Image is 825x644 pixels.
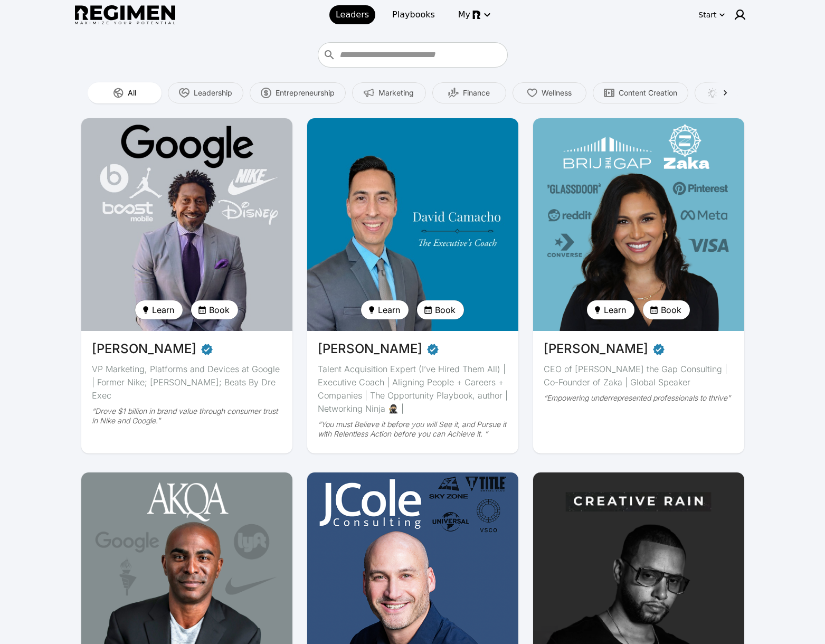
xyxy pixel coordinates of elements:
span: Leaders [336,8,369,21]
div: “You must Believe it before you will See it, and Pursue it with Relentless Action before you can ... [318,420,508,439]
span: Content Creation [619,88,677,98]
span: Verified partner - Devika Brij [652,339,665,358]
button: Finance [432,82,506,103]
span: Learn [152,304,174,316]
div: Who do you want to learn from? [318,42,508,68]
button: Book [643,300,690,319]
img: avatar of Daryl Butler [81,118,292,331]
button: Start [696,6,727,23]
img: Marketing [364,88,374,98]
button: Book [191,300,238,319]
span: Marketing [378,88,414,98]
img: avatar of Devika Brij [533,118,744,331]
img: user icon [734,8,746,21]
span: Book [661,304,681,316]
span: Book [209,304,230,316]
img: Content Creation [604,88,614,98]
button: Learn [361,300,409,319]
img: avatar of David Camacho [307,118,518,331]
img: Wellness [527,88,537,98]
span: Playbooks [392,8,435,21]
button: Content Creation [593,82,688,103]
span: Leadership [194,88,232,98]
button: Marketing [352,82,426,103]
span: Entrepreneurship [276,88,335,98]
button: Wellness [513,82,586,103]
span: Learn [604,304,626,316]
img: Entrepreneurship [261,88,271,98]
button: All [88,82,162,103]
img: Regimen logo [75,5,175,25]
div: Talent Acquisition Expert (I’ve Hired Them All) | Executive Coach | Aligning People + Careers + C... [318,363,508,415]
span: Wellness [542,88,572,98]
img: All [113,88,124,98]
span: Verified partner - David Camacho [426,339,439,358]
span: Book [435,304,456,316]
button: Learn [135,300,183,319]
div: “Drove $1 billion in brand value through consumer trust in Nike and Google.” [92,406,282,425]
span: [PERSON_NAME] [544,339,648,358]
span: [PERSON_NAME] [92,339,196,358]
button: Creativity [695,82,769,103]
div: VP Marketing, Platforms and Devices at Google | Former Nike; [PERSON_NAME]; Beats By Dre Exec [92,363,282,402]
span: My [458,8,470,21]
div: “Empowering underrepresented professionals to thrive” [544,393,734,403]
img: Finance [448,88,459,98]
button: Leadership [168,82,243,103]
span: Verified partner - Daryl Butler [201,339,213,358]
span: Learn [378,304,400,316]
span: All [128,88,136,98]
a: Playbooks [386,5,441,24]
div: Start [698,10,716,20]
img: Leadership [179,88,189,98]
span: Finance [463,88,490,98]
span: [PERSON_NAME] [318,339,422,358]
button: Entrepreneurship [250,82,346,103]
button: My [452,5,496,24]
div: CEO of [PERSON_NAME] the Gap Consulting | Co-Founder of Zaka | Global Speaker [544,363,734,389]
button: Learn [587,300,634,319]
a: Leaders [329,5,375,24]
button: Book [417,300,464,319]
